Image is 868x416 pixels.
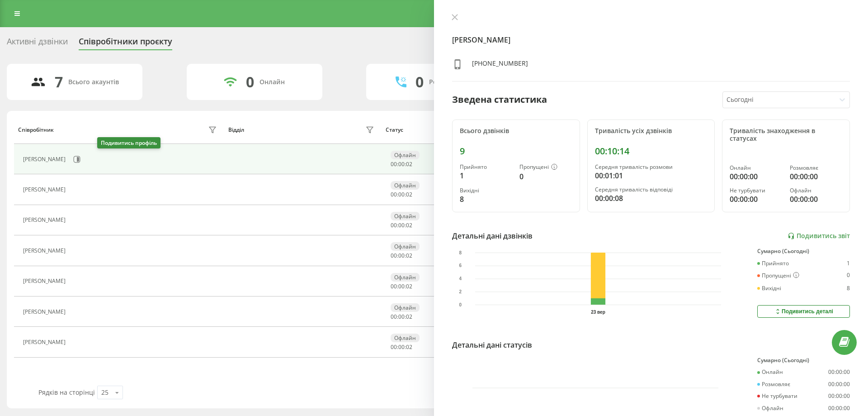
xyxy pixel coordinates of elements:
div: Онлайн [730,165,782,171]
div: Середня тривалість розмови [595,164,708,170]
text: 4 [459,277,462,282]
span: 02 [406,160,412,168]
div: Пропущені [519,164,572,171]
div: Офлайн [391,334,420,342]
div: [PHONE_NUMBER] [472,59,528,72]
div: Офлайн [391,242,420,251]
div: 1 [847,260,850,267]
span: 02 [406,252,412,259]
span: 00 [391,252,397,259]
div: Вихідні [460,187,512,194]
div: Всього акаунтів [68,78,119,86]
div: Розмовляє [757,381,790,387]
div: [PERSON_NAME] [23,248,68,254]
div: 00:01:01 [595,170,708,181]
div: Всього дзвінків [460,127,572,135]
span: 00 [391,313,397,320]
div: 00:00:00 [828,405,850,411]
div: Офлайн [757,405,783,411]
div: [PERSON_NAME] [23,278,68,284]
div: Сумарно (Сьогодні) [757,357,850,363]
div: Офлайн [391,151,420,159]
div: 00:00:00 [730,194,782,205]
span: 02 [406,282,412,290]
div: Прийнято [460,164,512,170]
text: 8 [459,250,462,255]
div: Подивитись деталі [774,308,833,315]
text: 2 [459,289,462,294]
div: Зведена статистика [452,93,547,106]
div: Онлайн [757,369,783,375]
div: 00:00:08 [595,193,708,204]
div: [PERSON_NAME] [23,217,68,223]
div: 8 [847,285,850,292]
span: 02 [406,313,412,320]
span: 00 [398,191,405,198]
div: Статус [386,127,403,133]
span: 00 [398,160,405,168]
div: Тривалість усіх дзвінків [595,127,708,135]
div: 0 [519,171,572,182]
div: Прийнято [757,260,789,267]
div: : : [391,314,412,320]
div: Відділ [228,127,244,133]
div: [PERSON_NAME] [23,309,68,315]
text: 23 вер [591,310,605,315]
div: 1 [460,170,512,181]
div: 00:00:00 [828,369,850,375]
div: Не турбувати [757,393,797,399]
div: 0 [847,272,850,279]
span: 00 [391,282,397,290]
div: Офлайн [391,273,420,282]
div: Офлайн [391,181,420,190]
div: : : [391,222,412,229]
h4: [PERSON_NAME] [452,34,850,45]
span: Рядків на сторінці [38,388,95,397]
span: 00 [398,313,405,320]
text: 0 [459,302,462,307]
div: Активні дзвінки [7,37,68,51]
div: 0 [415,73,424,91]
div: : : [391,161,412,167]
div: [PERSON_NAME] [23,186,68,193]
span: 00 [398,252,405,259]
span: 00 [391,221,397,229]
div: Розмовляє [790,165,842,171]
span: 00 [391,160,397,168]
div: Середня тривалість відповіді [595,186,708,193]
span: 02 [406,221,412,229]
div: 00:10:14 [595,146,708,157]
div: 00:00:00 [828,381,850,387]
div: Пропущені [757,272,799,279]
span: 00 [398,221,405,229]
div: [PERSON_NAME] [23,156,68,163]
div: Не турбувати [730,187,782,194]
div: Сумарно (Сьогодні) [757,248,850,254]
div: : : [391,344,412,350]
div: 00:00:00 [828,393,850,399]
text: 6 [459,263,462,268]
div: Офлайн [391,303,420,312]
div: : : [391,283,412,290]
div: Детальні дані статусів [452,339,532,350]
button: Подивитись деталі [757,305,850,318]
div: [PERSON_NAME] [23,339,68,345]
span: 02 [406,343,412,351]
div: Співробітники проєкту [79,37,172,51]
span: 00 [398,343,405,351]
div: 7 [55,73,63,91]
div: Онлайн [259,78,285,86]
div: Офлайн [391,212,420,220]
div: 00:00:00 [790,194,842,205]
div: Подивитись профіль [97,137,160,148]
a: Подивитись звіт [788,232,850,240]
div: Розмовляють [429,78,473,86]
div: Тривалість знаходження в статусах [730,127,842,143]
div: Співробітник [18,127,54,133]
div: Вихідні [757,285,781,292]
div: : : [391,191,412,198]
div: Детальні дані дзвінків [452,230,533,241]
span: 02 [406,191,412,198]
div: 8 [460,194,512,205]
span: 00 [398,282,405,290]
